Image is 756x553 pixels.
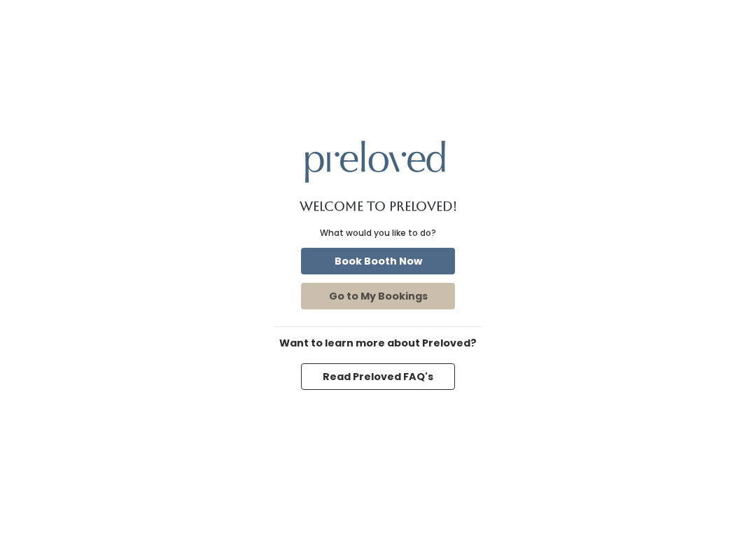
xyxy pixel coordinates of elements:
h1: Welcome to Preloved! [300,199,457,213]
button: Read Preloved FAQ's [301,363,455,390]
button: Book Booth Now [301,248,455,274]
a: Go to My Bookings [298,280,458,312]
button: Go to My Bookings [301,283,455,309]
div: What would you like to do? [320,227,436,239]
h6: Want to learn more about Preloved? [273,338,483,349]
img: preloved logo [305,141,445,182]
